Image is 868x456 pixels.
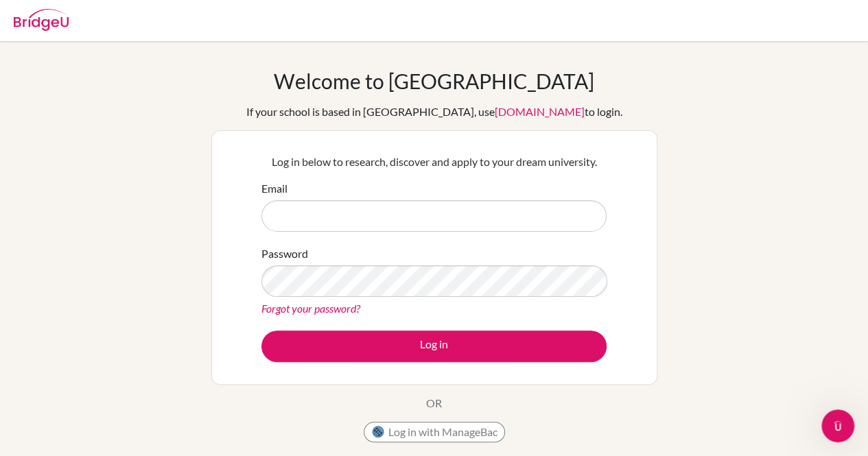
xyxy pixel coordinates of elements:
p: OR [426,395,442,411]
img: Bridge-U [14,9,69,31]
iframe: Intercom live chat [821,409,854,442]
button: Log in [261,331,607,362]
label: Email [261,180,288,197]
button: Log in with ManageBac [364,422,505,442]
div: If your school is based in [GEOGRAPHIC_DATA], use to login. [246,104,622,120]
p: Log in below to research, discover and apply to your dream university. [261,154,607,170]
h1: Welcome to [GEOGRAPHIC_DATA] [274,69,594,93]
a: Forgot your password? [261,302,360,315]
a: [DOMAIN_NAME] [495,105,585,118]
label: Password [261,245,308,262]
